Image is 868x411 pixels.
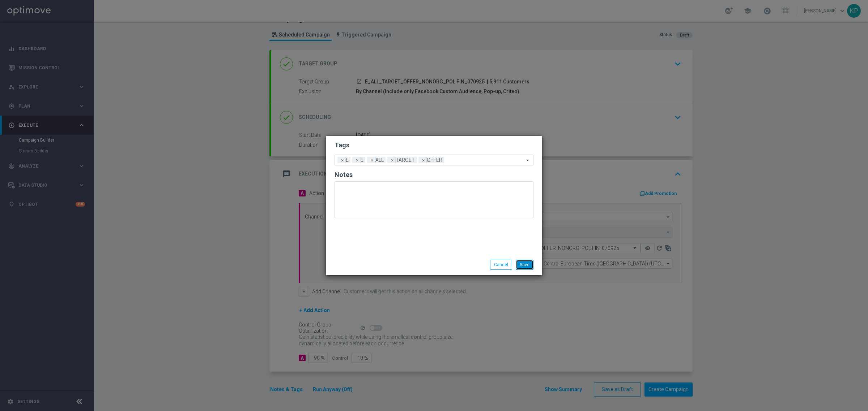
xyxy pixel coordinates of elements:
button: Cancel [490,260,512,270]
span: OFFER [425,157,444,163]
h2: Tags [335,141,533,150]
span: × [339,157,346,163]
span: E [359,157,365,163]
span: ALL [374,157,386,163]
span: × [369,157,375,163]
span: E [344,157,350,163]
ng-select: ALL, E, E , OFFER, TARGET [335,155,533,165]
h2: Notes [335,170,533,179]
span: × [389,157,396,163]
span: TARGET [394,157,417,163]
span: × [420,157,427,163]
span: × [354,157,361,163]
button: Save [516,260,533,270]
